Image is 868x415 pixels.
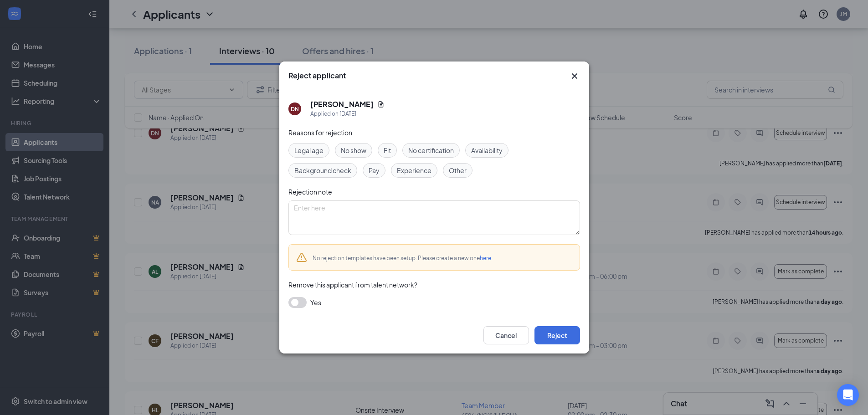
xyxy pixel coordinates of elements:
span: Reasons for rejection [288,128,352,137]
span: Pay [369,165,380,175]
span: Other [449,165,467,175]
span: No rejection templates have been setup. Please create a new one . [313,255,493,261]
div: Applied on [DATE] [310,109,385,118]
span: Background check [294,165,351,175]
span: Legal age [294,145,324,155]
h5: [PERSON_NAME] [310,99,374,109]
div: DN [291,105,299,113]
span: Fit [384,145,391,155]
span: Experience [397,165,431,175]
button: Cancel [483,326,529,344]
svg: Warning [296,252,307,263]
span: No show [341,145,366,155]
a: here [480,255,491,261]
svg: Document [377,101,385,108]
span: Availability [471,145,503,155]
svg: Cross [569,71,580,82]
button: Close [569,71,580,82]
span: Rejection note [288,188,332,196]
button: Reject [534,326,580,344]
span: Yes [310,297,321,308]
div: Open Intercom Messenger [837,384,859,406]
h3: Reject applicant [288,71,346,81]
span: Remove this applicant from talent network? [288,281,417,289]
span: No certification [408,145,454,155]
